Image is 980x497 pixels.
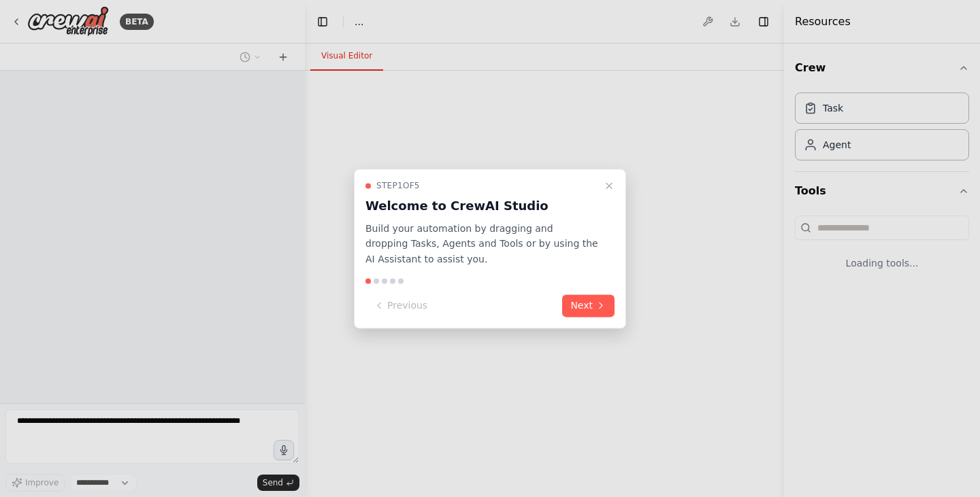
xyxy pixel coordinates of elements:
p: Build your automation by dragging and dropping Tasks, Agents and Tools or by using the AI Assista... [365,221,598,267]
span: Step 1 of 5 [376,180,420,191]
button: Previous [365,294,436,317]
button: Next [562,294,615,317]
button: Close walkthrough [601,177,617,194]
h3: Welcome to CrewAI Studio [365,196,598,216]
button: Hide left sidebar [313,12,332,31]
